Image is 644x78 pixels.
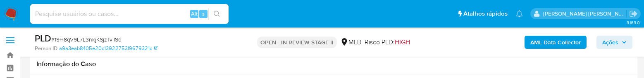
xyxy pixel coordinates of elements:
p: OPEN - IN REVIEW STAGE II [257,37,337,48]
span: Alt [191,10,198,18]
b: Person ID [35,45,57,52]
input: Pesquise usuários ou casos... [30,9,229,19]
b: AML Data Collector [530,36,581,49]
span: s [202,10,205,18]
a: Notificações [516,10,523,17]
div: MLB [340,38,361,47]
button: search-icon [208,8,225,20]
a: Sair [629,9,638,18]
span: Risco PLD: [365,38,410,47]
button: AML Data Collector [525,36,587,49]
a: a9a3eab8405e20c13922753f9679321c [59,45,157,52]
b: PLD [35,32,51,45]
span: Atalhos rápidos [463,9,508,18]
p: alessandra.barbosa@mercadopago.com [543,10,627,18]
span: HIGH [395,37,410,47]
span: Ações [602,36,618,49]
span: # 19H8qV9L7L3nkjKSjzTvlISd [51,35,122,44]
button: Ações [596,36,632,49]
h1: Informação do Caso [36,60,631,68]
